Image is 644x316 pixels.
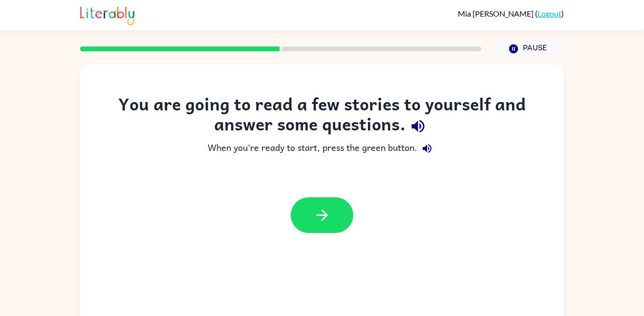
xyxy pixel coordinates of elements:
[100,94,544,139] div: You are going to read a few stories to yourself and answer some questions.
[100,139,544,158] div: When you're ready to start, press the green button.
[493,38,564,60] button: Pause
[458,9,535,18] span: Mia [PERSON_NAME]
[537,9,561,18] a: Logout
[458,9,564,18] div: ( )
[80,4,134,25] img: Literably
